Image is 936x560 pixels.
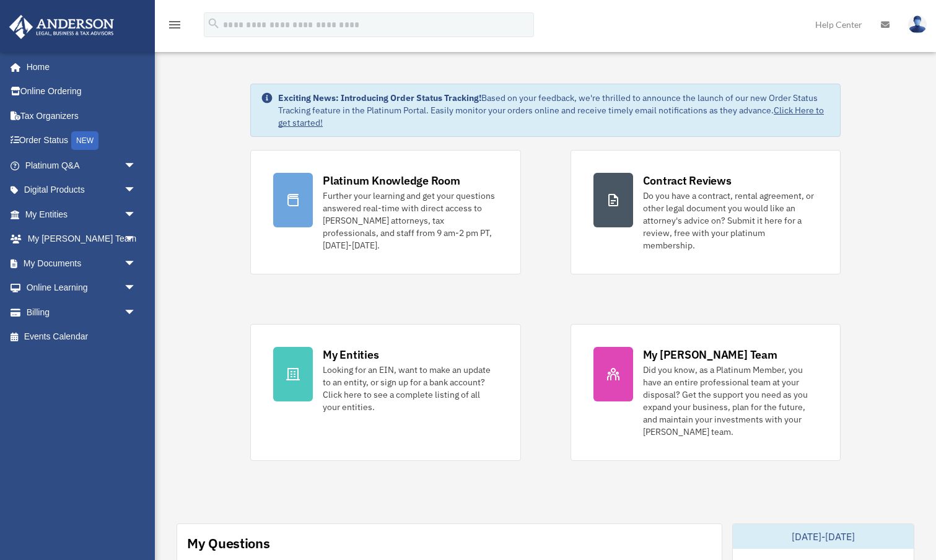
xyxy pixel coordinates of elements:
[278,105,824,128] a: Click Here to get started!
[9,128,155,154] a: Order StatusNEW
[207,17,221,30] i: search
[71,131,98,150] div: NEW
[124,300,149,325] span: arrow_drop_down
[643,364,818,438] div: Did you know, as a Platinum Member, you have an entire professional team at your disposal? Get th...
[733,524,914,549] div: [DATE]-[DATE]
[9,300,155,325] a: Billingarrow_drop_down
[124,276,149,301] span: arrow_drop_down
[187,534,270,553] div: My Questions
[643,173,732,188] div: Contract Reviews
[124,227,149,252] span: arrow_drop_down
[9,178,155,203] a: Digital Productsarrow_drop_down
[571,150,841,274] a: Contract Reviews Do you have a contract, rental agreement, or other legal document you would like...
[908,15,927,33] img: User Pic
[643,190,818,252] div: Do you have a contract, rental agreement, or other legal document you would like an attorney's ad...
[9,202,155,227] a: My Entitiesarrow_drop_down
[278,92,830,129] div: Based on your feedback, we're thrilled to announce the launch of our new Order Status Tracking fe...
[643,347,777,362] div: My [PERSON_NAME] Team
[250,324,520,461] a: My Entities Looking for an EIN, want to make an update to an entity, or sign up for a bank accoun...
[167,22,182,32] a: menu
[323,347,378,362] div: My Entities
[323,364,497,413] div: Looking for an EIN, want to make an update to an entity, or sign up for a bank account? Click her...
[250,150,520,274] a: Platinum Knowledge Room Further your learning and get your questions answered real-time with dire...
[167,17,182,32] i: menu
[9,103,155,128] a: Tax Organizers
[9,276,155,300] a: Online Learningarrow_drop_down
[9,55,149,79] a: Home
[9,325,155,349] a: Events Calendar
[278,92,481,103] strong: Exciting News: Introducing Order Status Tracking!
[9,153,155,178] a: Platinum Q&Aarrow_drop_down
[124,251,149,276] span: arrow_drop_down
[124,202,149,227] span: arrow_drop_down
[6,15,118,39] img: Anderson Advisors Platinum Portal
[9,251,155,276] a: My Documentsarrow_drop_down
[323,190,497,252] div: Further your learning and get your questions answered real-time with direct access to [PERSON_NAM...
[124,178,149,203] span: arrow_drop_down
[124,153,149,178] span: arrow_drop_down
[571,324,841,461] a: My [PERSON_NAME] Team Did you know, as a Platinum Member, you have an entire professional team at...
[323,173,460,188] div: Platinum Knowledge Room
[9,79,155,104] a: Online Ordering
[9,227,155,252] a: My [PERSON_NAME] Teamarrow_drop_down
